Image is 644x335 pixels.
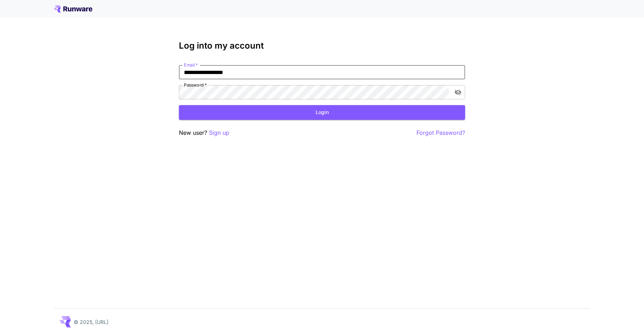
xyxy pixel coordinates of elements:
button: Login [179,105,465,120]
label: Email [184,62,198,68]
p: New user? [179,128,229,137]
button: Sign up [209,128,229,137]
button: toggle password visibility [452,86,464,99]
button: Forgot Password? [416,128,465,137]
label: Password [184,82,207,88]
h3: Log into my account [179,41,465,51]
p: © 2025, [URL] [74,318,108,326]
